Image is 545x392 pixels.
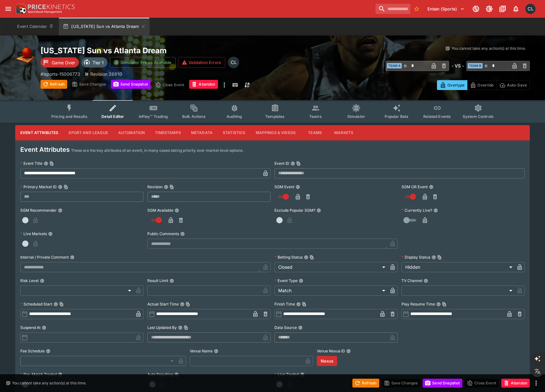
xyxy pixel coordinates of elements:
button: SGM Available [175,208,179,213]
button: Toggle light/dark mode [484,3,495,15]
p: Suspend At [20,325,41,330]
button: Statistics [218,125,251,140]
button: Scheduled StartCopy To Clipboard [54,302,58,306]
span: Mark an event as closed and abandoned. [189,81,218,87]
button: Copy To Clipboard [437,255,442,260]
img: basketball.png [15,46,35,66]
button: Play Resume TimeCopy To Clipboard [436,302,441,306]
button: Last Updated ByCopy To Clipboard [178,325,183,330]
p: Scheduled Start [20,301,52,307]
button: Live Markets [48,232,53,236]
p: SGM Recommender [20,208,57,213]
button: Pre-Match Traded [58,372,62,377]
p: Event Title [20,161,42,166]
button: Notifications [510,3,522,15]
button: Internal / Private Comment [70,255,74,260]
p: Last Updated By [147,325,177,330]
button: Auto Resulting [174,372,179,377]
h4: Event Attributes [20,145,70,154]
button: Abandon [189,80,218,89]
button: TV Channel [424,279,428,283]
p: SGM Available [147,208,173,213]
p: Display Status [401,254,430,260]
span: Templates [265,114,285,119]
button: Event IDCopy To Clipboard [291,161,295,166]
button: Send Snapshot [111,80,151,89]
button: Chad Liu [523,2,537,16]
p: Auto Resulting [147,372,173,377]
p: Data Source [274,325,297,330]
p: Game Over [52,59,75,66]
button: Copy To Clipboard [49,161,54,166]
p: Auto-Save [507,82,527,88]
button: Risk Level [40,279,44,283]
span: Detail Editor [101,114,124,119]
p: Finish Time [274,301,295,307]
button: Display StatusCopy To Clipboard [432,255,436,260]
h2: Copy To Clipboard [41,46,285,55]
button: Suspend At [42,325,46,330]
button: SGM Recommender [58,208,62,213]
button: Event TitleCopy To Clipboard [44,161,48,166]
p: Live Traded [274,372,299,377]
button: Documentation [497,3,508,15]
div: Chad Liu [525,4,535,14]
button: Timestamps [150,125,186,140]
button: Copy To Clipboard [64,185,68,189]
p: Override [478,82,494,88]
p: Overtype [447,82,465,88]
p: Revision 26810 [90,71,122,77]
div: Closed [274,262,388,272]
span: InPlay™ Trading [139,114,168,119]
p: You cannot take any action(s) at this time. [452,46,526,51]
p: Risk Level [20,278,39,283]
p: Venue Nexus ID [317,348,345,354]
button: Refresh [352,379,379,388]
p: Fee Schedule [20,348,45,354]
div: Hidden [401,262,515,272]
p: Betting Status [274,254,303,260]
button: Finish TimeCopy To Clipboard [296,302,301,306]
button: SGM OR Event [429,185,433,189]
p: Primary Market ID [20,184,57,190]
button: Copy To Clipboard [302,302,306,306]
p: Revision [147,184,163,190]
p: You cannot take any action(s) at this time. [12,380,87,386]
button: Teams [301,125,329,140]
p: Result Limit [147,278,168,283]
button: Betting StatusCopy To Clipboard [304,255,308,260]
button: Select Tenant [424,4,468,14]
span: Related Events [423,114,451,119]
p: Currently Live? [401,208,432,213]
img: PriceKinetics Logo [14,3,27,15]
p: Public Comments [147,231,179,236]
div: Chad Liu [228,57,239,68]
button: Mappings & Videos [251,125,301,140]
span: Team B [468,63,483,68]
button: Currently Live? [433,208,438,213]
div: Match [274,286,388,296]
button: Data Source [298,325,303,330]
button: Public Comments [180,232,185,236]
p: TV Channel [401,278,422,283]
button: Copy To Clipboard [186,302,190,306]
button: Validation Errors [178,57,225,68]
p: These are the key attributes of an event, in many cases taking priority over market level options. [71,147,243,154]
button: Automation [113,125,150,140]
span: System Controls [463,114,494,119]
p: Internal / Private Comment [20,254,69,260]
p: Live Markets [20,231,47,236]
input: search [375,4,410,14]
span: Pricing and Results [51,114,87,119]
p: Actual Start Time [147,301,179,307]
button: Actual Start TimeCopy To Clipboard [180,302,184,306]
button: Primary Market IDCopy To Clipboard [58,185,62,189]
button: Fee Schedule [46,349,50,353]
button: more [221,80,228,90]
button: Sport and League [63,125,113,140]
p: Event Type [274,278,298,283]
button: Copy To Clipboard [59,302,64,306]
button: Result Limit [170,279,174,283]
p: Exclude Popular SGM? [274,208,315,213]
button: Markets [329,125,358,140]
